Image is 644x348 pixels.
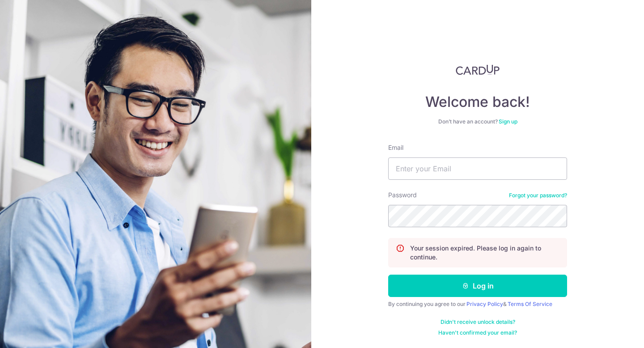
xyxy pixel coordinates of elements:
a: Forgot your password? [509,192,567,199]
input: Enter your Email [388,157,567,180]
a: Privacy Policy [466,301,503,307]
div: Don’t have an account? [388,118,567,125]
a: Sign up [499,118,517,125]
a: Haven't confirmed your email? [438,329,517,336]
a: Terms Of Service [508,301,552,307]
button: Log in [388,275,567,297]
p: Your session expired. Please log in again to continue. [410,244,559,262]
h4: Welcome back! [388,93,567,111]
a: Didn't receive unlock details? [441,318,515,326]
img: CardUp Logo [456,64,500,75]
label: Password [388,191,417,199]
div: By continuing you agree to our & [388,301,567,308]
label: Email [388,143,403,152]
